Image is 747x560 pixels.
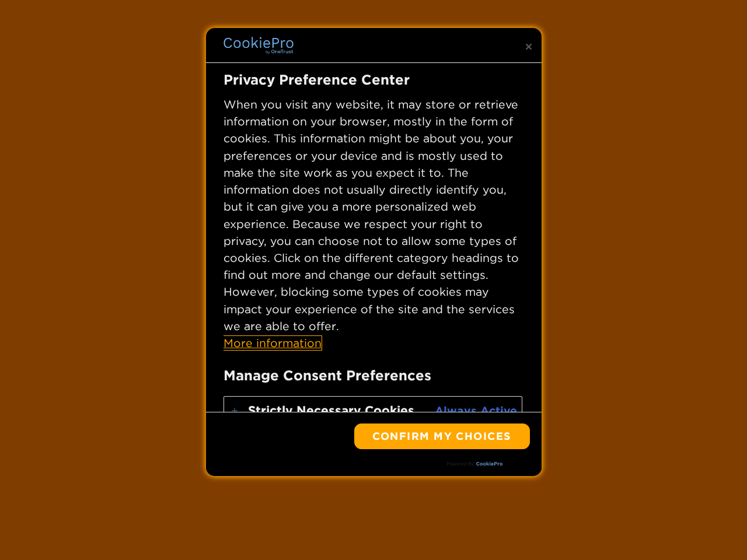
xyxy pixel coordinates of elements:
button: Confirm My Choices [354,423,530,449]
a: Powered by OneTrust Opens in a new Tab [447,461,536,476]
button: Close [516,34,542,60]
div: Privacy Preference Center [206,28,542,476]
a: More information about your privacy, opens in a new tab [224,336,322,350]
h3: Manage Consent Preferences [224,366,522,390]
h2: Privacy Preference Center [224,69,522,90]
img: Company Logo [224,37,294,54]
img: Powered by OneTrust Opens in a new Tab [447,461,503,467]
div: Company Logo [224,34,294,57]
div: When you visit any website, it may store or retrieve information on your browser, mostly in the f... [224,96,522,352]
